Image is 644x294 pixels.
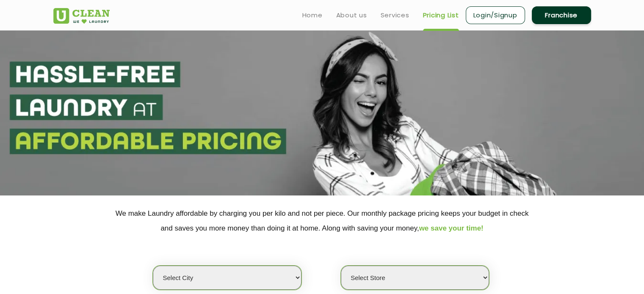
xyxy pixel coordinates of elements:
a: Pricing List [423,10,459,20]
a: Login/Signup [466,6,525,24]
p: We make Laundry affordable by charging you per kilo and not per piece. Our monthly package pricin... [53,206,591,236]
a: Services [381,10,409,20]
span: we save your time! [419,224,484,232]
img: UClean Laundry and Dry Cleaning [53,8,110,24]
a: About us [336,10,367,20]
a: Home [302,10,323,20]
a: Franchise [532,6,591,24]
